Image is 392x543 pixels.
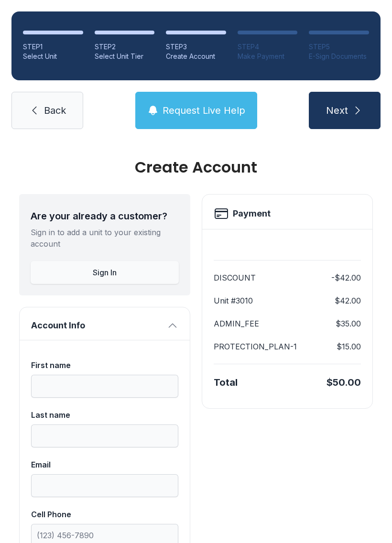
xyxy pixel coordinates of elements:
span: Request Live Help [163,104,245,117]
dt: Unit #3010 [214,295,253,306]
span: Account Info [31,319,163,332]
div: STEP 1 [23,42,83,52]
div: STEP 4 [238,42,298,52]
div: E-Sign Documents [309,52,369,61]
input: First name [31,375,178,398]
div: Total [214,376,238,389]
div: Email [31,459,178,470]
dd: $35.00 [336,318,361,329]
div: Select Unit [23,52,83,61]
span: Next [326,104,348,117]
dt: DISCOUNT [214,272,256,283]
div: STEP 3 [166,42,226,52]
span: Sign In [93,267,117,278]
h2: Payment [233,207,271,220]
dt: ADMIN_FEE [214,318,259,329]
div: Are your already a customer? [31,209,179,223]
div: First name [31,359,178,371]
div: Select Unit Tier [95,52,155,61]
dd: $15.00 [337,341,361,352]
div: Make Payment [238,52,298,61]
input: Last name [31,424,178,447]
div: Create Account [19,160,373,175]
div: STEP 2 [95,42,155,52]
span: Back [44,104,66,117]
div: Cell Phone [31,509,178,520]
div: Sign in to add a unit to your existing account [31,227,179,250]
input: Email [31,474,178,497]
dd: $42.00 [335,295,361,306]
div: $50.00 [327,376,361,389]
dd: -$42.00 [331,272,361,283]
div: Create Account [166,52,226,61]
div: STEP 5 [309,42,369,52]
dt: PROTECTION_PLAN-1 [214,341,297,352]
div: Last name [31,409,178,421]
button: Account Info [20,307,190,340]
